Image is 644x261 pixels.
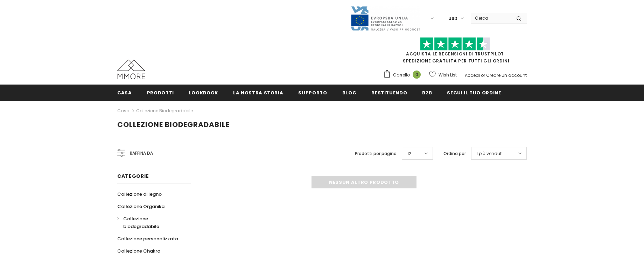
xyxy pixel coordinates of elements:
a: Wish List [429,69,457,81]
span: SPEDIZIONE GRATUITA PER TUTTI GLI ORDINI [383,40,527,64]
a: Collezione Organika [117,200,164,213]
span: Wish List [439,72,457,79]
a: B2B [422,85,432,100]
a: Creare un account [486,72,527,78]
span: USD [448,15,457,22]
a: Segui il tuo ordine [447,85,501,100]
span: Collezione di legno [117,191,162,198]
a: Blog [342,85,357,100]
span: Collezione Organika [117,203,164,210]
span: Raffina da [130,149,153,157]
span: Collezione biodegradabile [123,215,159,230]
span: Collezione biodegradabile [117,120,230,129]
a: Casa [117,107,129,115]
label: Prodotti per pagina [355,150,397,157]
a: Lookbook [189,85,218,100]
a: Javni Razpis [350,15,420,21]
span: B2B [422,89,432,96]
span: Blog [342,89,357,96]
span: 12 [407,150,411,157]
span: La nostra storia [233,89,283,96]
span: Lookbook [189,89,218,96]
a: Collezione di legno [117,188,162,200]
span: Casa [117,89,132,96]
span: I più venduti [477,150,503,157]
a: Prodotti [147,85,174,100]
a: Acquista le recensioni di TrustPilot [406,51,504,57]
a: Accedi [465,72,480,78]
label: Ordina per [443,150,466,157]
span: Restituendo [371,89,407,96]
a: La nostra storia [233,85,283,100]
span: Collezione Chakra [117,248,160,254]
span: supporto [298,89,327,96]
input: Search Site [471,13,511,23]
img: Javni Razpis [350,6,420,31]
span: Categorie [117,173,149,180]
span: Collezione personalizzata [117,235,178,242]
a: supporto [298,85,327,100]
span: Segui il tuo ordine [447,89,501,96]
img: Fidati di Pilot Stars [420,37,490,51]
a: Collezione biodegradabile [136,108,193,114]
a: Collezione Chakra [117,245,160,257]
img: Casi MMORE [117,60,145,79]
a: Collezione personalizzata [117,233,178,245]
span: 0 [413,71,421,79]
span: or [481,72,485,78]
span: Prodotti [147,89,174,96]
a: Restituendo [371,85,407,100]
a: Casa [117,85,132,100]
a: Carrello 0 [383,70,424,80]
a: Collezione biodegradabile [117,213,183,233]
span: Carrello [393,72,410,79]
